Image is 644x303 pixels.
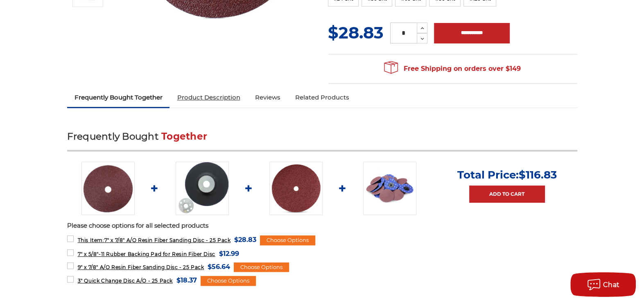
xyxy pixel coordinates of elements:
[234,262,289,272] div: Choose Options
[208,261,230,272] span: $56.64
[519,168,557,181] span: $116.83
[67,131,158,142] span: Frequently Bought
[77,237,230,243] span: 7" x 7/8" A/O Resin Fiber Sanding Disc - 25 Pack
[77,251,215,257] span: 7" x 5/8"-11 Rubber Backing Pad for Resin Fiber Disc
[234,234,256,245] span: $28.83
[570,272,636,297] button: Chat
[67,221,577,231] p: Please choose options for all selected products
[201,276,256,286] div: Choose Options
[77,237,104,243] strong: This Item:
[384,61,521,77] span: Free Shipping on orders over $149
[169,88,247,106] a: Product Description
[81,162,135,215] img: 7 inch aluminum oxide resin fiber disc
[77,278,172,284] span: 3" Quick Change Disc A/O - 25 Pack
[219,248,239,259] span: $12.99
[77,264,204,270] span: 9" x 7/8" A/O Resin Fiber Sanding Disc - 25 Pack
[176,275,197,286] span: $18.37
[161,131,207,142] span: Together
[457,168,557,181] p: Total Price:
[603,281,620,289] span: Chat
[469,185,545,203] a: Add to Cart
[67,88,170,106] a: Frequently Bought Together
[287,88,356,106] a: Related Products
[260,235,315,245] div: Choose Options
[328,23,384,43] span: $28.83
[247,88,287,106] a: Reviews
